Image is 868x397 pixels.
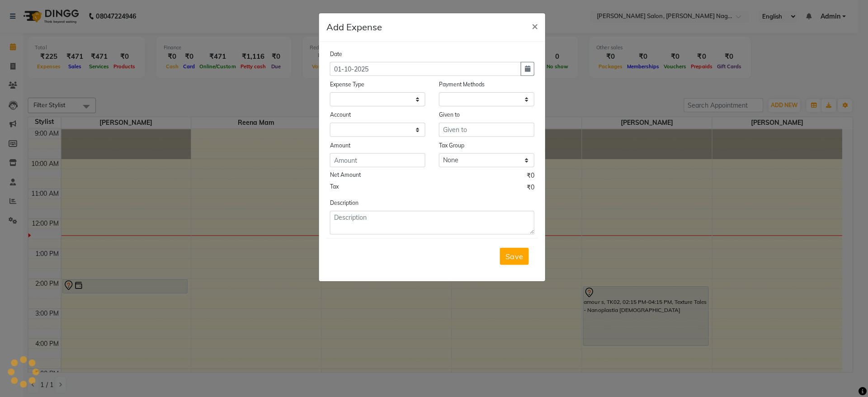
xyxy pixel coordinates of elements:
[332,170,363,178] label: Net Amount
[528,182,536,194] span: ₹0
[332,198,361,206] label: Description
[332,50,344,58] label: Date
[332,110,353,118] label: Account
[441,110,462,118] label: Given to
[332,182,341,190] label: Tax
[501,246,530,264] button: Save
[441,122,536,136] input: Given to
[441,80,486,88] label: Payment Methods
[332,80,367,88] label: Expense Type
[507,250,524,260] span: Save
[332,152,427,166] input: Amount
[329,20,384,34] h5: Add Expense
[528,170,536,182] span: ₹0
[332,141,353,149] label: Amount
[526,13,547,38] button: Close
[441,141,466,149] label: Tax Group
[533,19,539,33] span: ×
